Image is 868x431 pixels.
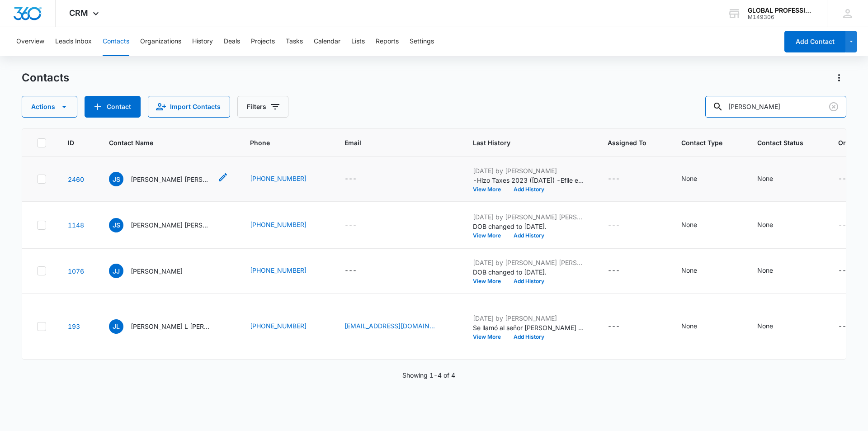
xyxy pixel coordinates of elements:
[109,264,123,278] span: JJ
[507,233,551,238] button: Add History
[286,27,303,56] button: Tasks
[69,8,88,18] span: CRM
[838,265,867,276] div: Organization - - Select to Edit Field
[473,313,586,323] p: [DATE] by [PERSON_NAME]
[344,265,357,276] div: ---
[757,265,773,275] div: None
[681,174,713,185] div: Contact Type - None - Select to Edit Field
[68,322,80,330] a: Navigate to contact details page for Jose L SANTIAGO CRUZ and OFELIA SIERRA
[473,233,507,238] button: View More
[507,334,551,340] button: Add History
[757,220,789,231] div: Contact Status - None - Select to Edit Field
[681,265,697,275] div: None
[507,187,551,192] button: Add History
[344,321,451,332] div: Email - joseluissantiago94@gmail.com - Select to Edit Field
[838,220,867,231] div: Organization - - Select to Edit Field
[103,27,129,56] button: Contacts
[681,138,722,147] span: Contact Type
[473,187,507,192] button: View More
[250,174,307,183] a: [PHONE_NUMBER]
[473,166,586,175] p: [DATE] by [PERSON_NAME]
[109,218,123,232] span: JS
[608,265,636,276] div: Assigned To - - Select to Edit Field
[16,27,44,56] button: Overview
[344,265,373,276] div: Email - - Select to Edit Field
[68,175,84,183] a: Navigate to contact details page for JOSE SIERRA ARGUETA
[757,174,789,185] div: Contact Status - None - Select to Edit Field
[351,27,365,56] button: Lists
[473,222,586,231] p: DOB changed to [DATE].
[109,138,215,147] span: Contact Name
[473,138,573,147] span: Last History
[757,321,773,331] div: None
[376,27,399,56] button: Reports
[608,174,636,185] div: Assigned To - - Select to Edit Field
[681,220,713,231] div: Contact Type - None - Select to Edit Field
[757,321,789,332] div: Contact Status - None - Select to Edit Field
[131,266,183,276] p: [PERSON_NAME]
[681,265,713,276] div: Contact Type - None - Select to Edit Field
[608,265,620,276] div: ---
[473,267,586,277] p: DOB changed to [DATE].
[55,27,92,56] button: Leads Inbox
[681,321,697,331] div: None
[681,220,697,229] div: None
[473,212,586,222] p: [DATE] by [PERSON_NAME] [PERSON_NAME]
[250,220,307,229] a: [PHONE_NUMBER]
[314,27,340,56] button: Calendar
[838,321,850,332] div: ---
[838,174,850,185] div: ---
[608,220,636,231] div: Assigned To - - Select to Edit Field
[473,323,586,332] p: Se llamó al señor [PERSON_NAME] pero las llamadas se transferían al correo de voz (pertenece a la...
[402,370,455,380] p: Showing 1-4 of 4
[608,321,620,332] div: ---
[68,138,74,147] span: ID
[109,172,228,186] div: Contact Name - JOSE SIERRA ARGUETA - Select to Edit Field
[608,220,620,231] div: ---
[250,265,307,275] a: [PHONE_NUMBER]
[705,96,846,118] input: Search Contacts
[237,96,288,118] button: Filters
[838,265,850,276] div: ---
[838,174,867,185] div: Organization - - Select to Edit Field
[757,265,789,276] div: Contact Status - None - Select to Edit Field
[68,221,84,229] a: Navigate to contact details page for Jose SIERRA ARGUETA and ZOILA AGUILERA DIAZ
[131,322,212,331] p: [PERSON_NAME] L [PERSON_NAME] and [PERSON_NAME]
[22,71,69,85] h1: Contacts
[109,172,123,186] span: JS
[473,258,586,267] p: [DATE] by [PERSON_NAME] [PERSON_NAME]
[131,175,212,184] p: [PERSON_NAME] [PERSON_NAME]
[250,220,323,231] div: Phone - (985) 222-8103 - Select to Edit Field
[748,7,814,14] div: account name
[85,96,141,118] button: Add Contact
[140,27,181,56] button: Organizations
[473,279,507,284] button: View More
[608,174,620,185] div: ---
[109,319,228,334] div: Contact Name - Jose L SANTIAGO CRUZ and OFELIA SIERRA - Select to Edit Field
[410,27,434,56] button: Settings
[344,174,357,185] div: ---
[344,220,357,231] div: ---
[250,174,323,185] div: Phone - (985) 222-8103 - Select to Edit Field
[507,279,551,284] button: Add History
[68,267,84,275] a: Navigate to contact details page for Jose J SIERRA
[838,321,867,332] div: Organization - - Select to Edit Field
[148,96,230,118] button: Import Contacts
[757,174,773,183] div: None
[344,220,373,231] div: Email - - Select to Edit Field
[224,27,240,56] button: Deals
[832,71,846,85] button: Actions
[757,138,803,147] span: Contact Status
[473,334,507,340] button: View More
[826,99,841,114] button: Clear
[344,174,373,185] div: Email - - Select to Edit Field
[251,27,275,56] button: Projects
[473,175,586,185] p: -Hizo Taxes 2023 ([DATE]) -Efile enviado por [PERSON_NAME] [DATE] 1:41pm -Efile Status: Aceptado ...
[250,321,323,332] div: Phone - (787) 367-9873 - Select to Edit Field
[838,220,850,231] div: ---
[109,218,228,232] div: Contact Name - Jose SIERRA ARGUETA and ZOILA AGUILERA DIAZ - Select to Edit Field
[250,265,323,276] div: Phone - (985) 351-6576 - Select to Edit Field
[344,138,438,147] span: Email
[22,96,77,118] button: Actions
[192,27,213,56] button: History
